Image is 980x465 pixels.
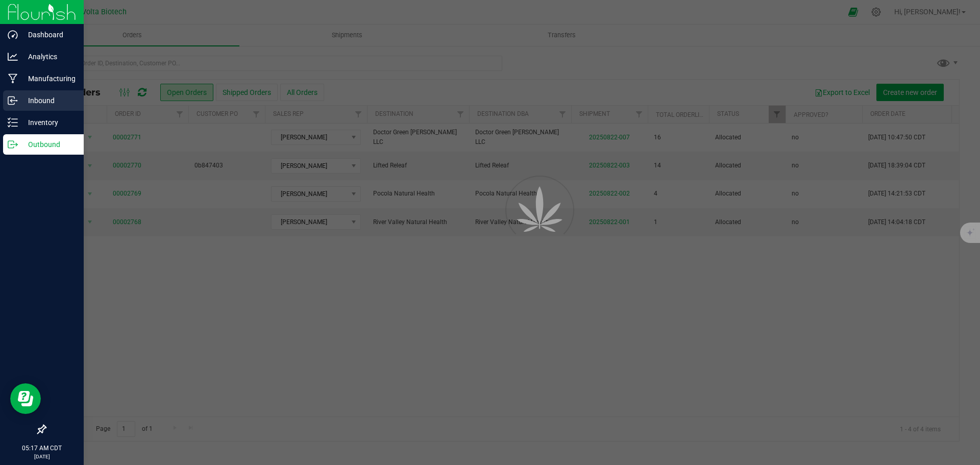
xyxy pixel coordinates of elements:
[8,139,18,150] inline-svg: Outbound
[5,453,79,460] p: [DATE]
[18,116,79,129] p: Inventory
[8,30,18,40] inline-svg: Dashboard
[18,138,79,151] p: Outbound
[18,72,79,85] p: Manufacturing
[18,51,79,63] p: Analytics
[10,383,41,414] iframe: Resource center
[8,52,18,62] inline-svg: Analytics
[8,95,18,106] inline-svg: Inbound
[8,117,18,128] inline-svg: Inventory
[8,74,18,84] inline-svg: Manufacturing
[18,29,79,41] p: Dashboard
[5,444,79,453] p: 05:17 AM CDT
[18,94,79,107] p: Inbound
